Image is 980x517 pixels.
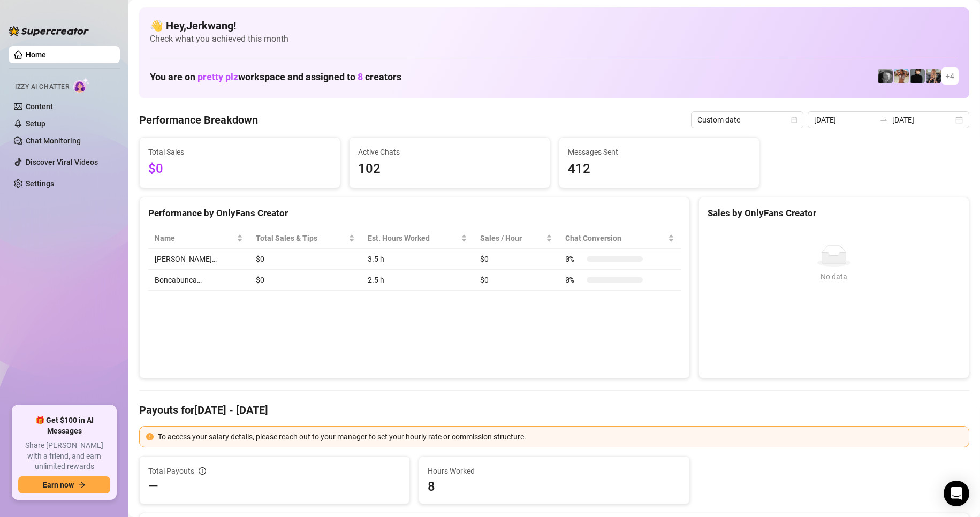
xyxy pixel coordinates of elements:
span: 8 [428,478,680,495]
div: To access your salary details, please reach out to your manager to set your hourly rate or commis... [158,431,962,443]
span: Total Payouts [148,465,194,477]
h4: 👋 Hey, Jerkwang ! [150,18,959,33]
span: pretty plz [197,71,238,82]
span: $0 [148,159,331,179]
th: Total Sales & Tips [249,228,361,249]
div: No data [712,271,956,283]
input: Start date [814,114,875,126]
td: Boncabunca… [148,270,249,291]
th: Sales / Hour [474,228,559,249]
span: to [879,116,888,124]
span: Earn now [43,481,74,489]
span: Name [155,232,234,244]
span: Custom date [697,112,797,128]
span: Active Chats [358,146,541,158]
td: $0 [249,270,361,291]
h1: You are on workspace and assigned to creators [150,71,401,83]
span: swap-right [879,116,888,124]
a: Setup [26,119,45,128]
td: $0 [249,249,361,270]
img: Camille [910,69,925,83]
td: $0 [474,249,559,270]
div: Open Intercom Messenger [944,481,969,506]
span: arrow-right [78,481,86,489]
span: info-circle [199,467,206,475]
span: Chat Conversion [565,232,666,244]
span: Sales / Hour [480,232,544,244]
div: Sales by OnlyFans Creator [708,206,960,221]
img: Amber [878,69,893,83]
span: Total Sales [148,146,331,158]
a: Chat Monitoring [26,136,81,145]
span: 0 % [565,274,582,286]
span: + 4 [946,70,954,82]
span: 102 [358,159,541,179]
span: 🎁 Get $100 in AI Messages [18,415,110,436]
span: calendar [791,117,797,123]
td: 3.5 h [361,249,474,270]
span: exclamation-circle [146,433,154,440]
span: 412 [568,159,751,179]
span: 8 [358,71,363,82]
img: AI Chatter [73,78,90,93]
span: Messages Sent [568,146,751,158]
td: 2.5 h [361,270,474,291]
img: Amber [894,69,909,83]
div: Est. Hours Worked [368,232,459,244]
a: Settings [26,179,54,188]
span: Izzy AI Chatter [15,82,69,92]
span: Share [PERSON_NAME] with a friend, and earn unlimited rewards [18,440,110,472]
a: Content [26,102,53,111]
span: Hours Worked [428,465,680,477]
td: $0 [474,270,559,291]
span: — [148,478,158,495]
span: Total Sales & Tips [256,232,346,244]
input: End date [892,114,953,126]
th: Chat Conversion [559,228,681,249]
span: 0 % [565,253,582,265]
h4: Performance Breakdown [139,112,258,127]
img: Violet [926,69,941,83]
th: Name [148,228,249,249]
a: Discover Viral Videos [26,158,98,166]
button: Earn nowarrow-right [18,476,110,493]
img: logo-BBDzfeDw.svg [9,26,89,36]
h4: Payouts for [DATE] - [DATE] [139,402,969,417]
div: Performance by OnlyFans Creator [148,206,681,221]
td: [PERSON_NAME]… [148,249,249,270]
a: Home [26,50,46,59]
span: Check what you achieved this month [150,33,959,45]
